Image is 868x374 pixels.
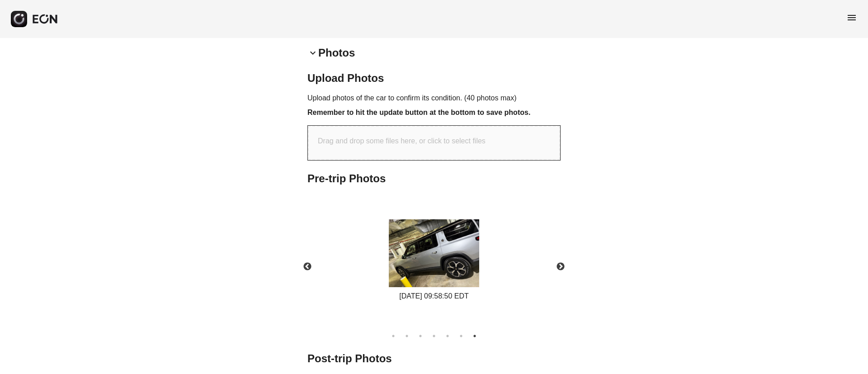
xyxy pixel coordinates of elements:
button: Next [545,251,576,283]
button: 1 [389,331,398,341]
button: 7 [470,331,479,341]
button: 5 [443,331,452,341]
span: keyboard_arrow_down [307,47,318,58]
button: 3 [416,331,425,341]
h2: Photos [318,46,355,60]
p: Upload photos of the car to confirm its condition. (40 photos max) [307,93,561,104]
h2: Upload Photos [307,71,561,85]
h2: Pre-trip Photos [307,171,561,186]
span: menu [846,12,857,23]
button: 2 [402,331,411,341]
img: https://fastfleet.me/rails/active_storage/blobs/redirect/eyJfcmFpbHMiOnsibWVzc2FnZSI6IkJBaHBBLzA3... [389,219,479,287]
h2: Post-trip Photos [307,351,561,366]
div: [DATE] 09:58:50 EDT [389,291,479,302]
button: Previous [292,251,323,283]
button: 6 [457,331,466,341]
button: 4 [429,331,439,341]
p: Drag and drop some files here, or click to select files [318,136,486,147]
h3: Remember to hit the update button at the bottom to save photos. [307,107,561,118]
